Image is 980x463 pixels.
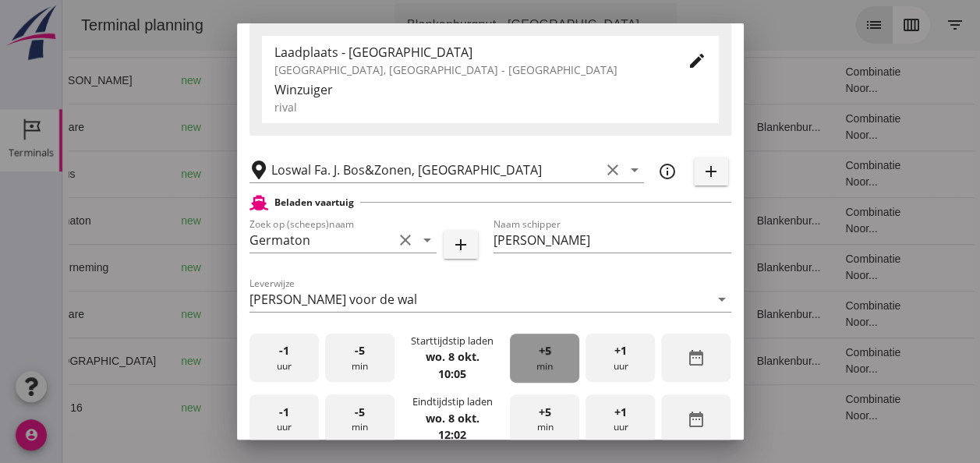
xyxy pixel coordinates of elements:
[214,168,225,179] i: directions_boat
[770,150,867,197] td: Combinatie Noor...
[175,306,281,323] div: Zuilichem
[175,400,281,416] div: Gouda
[249,228,393,253] input: Zoek op (scheeps)naam
[883,16,902,34] i: filter_list
[425,349,479,364] strong: wo. 8 okt.
[625,161,644,179] i: arrow_drop_down
[345,16,577,34] div: Blankenburgput - [GEOGRAPHIC_DATA]
[322,104,408,150] td: 434
[274,62,663,78] div: [GEOGRAPHIC_DATA], [GEOGRAPHIC_DATA] - [GEOGRAPHIC_DATA]
[322,57,408,104] td: 397
[412,394,492,409] div: Eindtijdstip laden
[658,162,677,181] i: info_outline
[688,51,706,70] i: edit
[438,427,466,442] strong: 12:02
[485,291,564,338] td: Filling sand
[352,123,365,133] small: m3
[564,338,682,384] td: 18
[586,394,655,444] div: uur
[681,197,770,244] td: Blankenbur...
[322,291,408,338] td: 434
[425,411,479,426] strong: wo. 8 okt.
[246,75,256,86] i: directions_boat
[586,334,655,383] div: uur
[603,161,622,179] i: clear
[564,291,682,338] td: 18
[494,228,731,253] input: Naam schipper
[214,215,225,226] i: directions_boat
[485,244,564,291] td: Ontzilt oph.zan...
[614,342,627,359] span: +1
[228,309,239,320] i: directions_boat
[322,244,408,291] td: 1231
[802,16,821,34] i: list
[687,410,706,429] i: date_range
[352,357,365,366] small: m3
[279,342,289,359] span: -1
[539,404,551,421] span: +5
[770,384,867,431] td: Combinatie Noor...
[279,404,289,421] span: -1
[681,338,770,384] td: Blankenbur...
[249,334,319,383] div: uur
[106,104,162,150] td: new
[840,16,858,34] i: calendar_view_week
[770,104,867,150] td: Combinatie Noor...
[396,231,415,249] i: clear
[175,260,281,276] div: Gouda
[418,231,437,249] i: arrow_drop_down
[770,57,867,104] td: Combinatie Noor...
[355,404,365,421] span: -5
[687,348,706,367] i: date_range
[352,170,365,179] small: m3
[485,338,564,384] td: Filling sand
[325,334,394,383] div: min
[106,291,162,338] td: new
[485,197,564,244] td: Ontzilt oph.zan...
[322,338,408,384] td: 467
[352,217,365,226] small: m3
[681,291,770,338] td: Blankenbur...
[274,99,706,115] div: rival
[485,104,564,150] td: Ontzilt oph.zan...
[214,122,225,133] i: directions_boat
[438,366,466,381] strong: 10:05
[228,355,239,366] i: directions_boat
[175,119,281,136] div: Gouda
[352,310,365,320] small: m3
[322,384,408,431] td: 1298
[106,197,162,244] td: new
[564,57,682,104] td: 18
[214,262,225,273] i: directions_boat
[6,14,154,36] div: Terminal planning
[249,292,417,306] div: [PERSON_NAME] voor de wal
[564,197,682,244] td: 18
[359,404,371,413] small: m3
[274,43,663,62] div: Laadplaats - [GEOGRAPHIC_DATA]
[485,150,564,197] td: Ontzilt oph.zan...
[770,244,867,291] td: Combinatie Noor...
[271,157,600,182] input: Losplaats
[681,244,770,291] td: Blankenbur...
[352,76,365,86] small: m3
[702,162,720,181] i: add
[485,57,564,104] td: Filling sand
[770,197,867,244] td: Combinatie Noor...
[106,244,162,291] td: new
[175,353,281,369] div: Zuilichem
[411,334,494,348] div: Starttijdstip laden
[359,263,371,273] small: m3
[355,342,365,359] span: -5
[322,150,408,197] td: 999
[325,394,394,444] div: min
[586,16,605,34] i: arrow_drop_down
[614,404,627,421] span: +1
[681,104,770,150] td: Blankenbur...
[214,402,225,413] i: directions_boat
[106,57,162,104] td: new
[175,72,281,89] div: Bergambacht
[106,150,162,197] td: new
[175,213,281,229] div: Gouda
[770,338,867,384] td: Combinatie Noor...
[249,394,319,444] div: uur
